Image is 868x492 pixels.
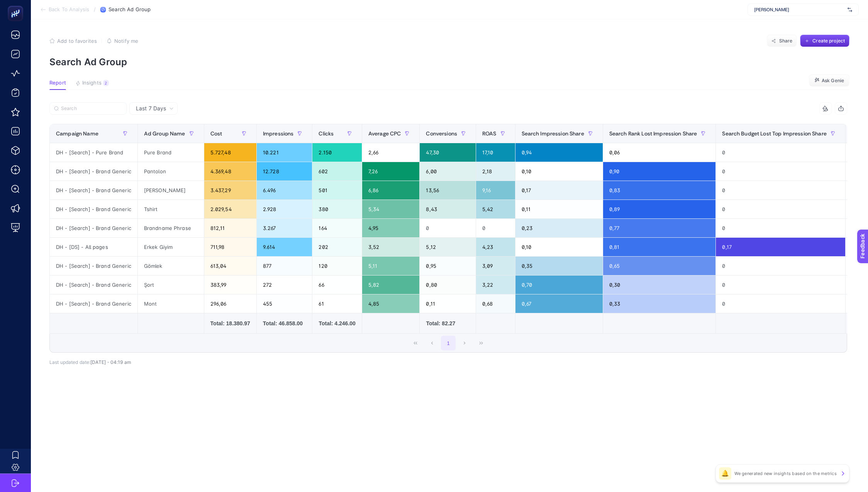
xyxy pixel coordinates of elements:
[779,38,793,44] span: Share
[362,238,420,256] div: 3,52
[476,162,515,181] div: 2,18
[257,276,312,294] div: 272
[138,238,204,256] div: Erkek Giyim
[312,219,361,237] div: 164
[476,257,515,275] div: 3,09
[822,78,844,84] span: Ask Genie
[800,35,849,47] button: Create project
[50,219,137,237] div: DH - [Search] - Brand Generic
[50,162,137,181] div: DH - [Search] - Brand Generic
[441,336,456,350] button: 1
[138,257,204,275] div: Gömlek
[420,143,476,162] div: 47,30
[90,359,131,365] span: [DATE]・04:19 am
[716,294,845,313] div: 0
[426,320,470,327] div: Total: 82.27
[49,7,89,13] span: Back To Analysis
[362,143,420,162] div: 2,66
[482,130,497,137] span: ROAS
[49,38,97,44] button: Add to favorites
[812,38,845,44] span: Create project
[476,181,515,200] div: 9,16
[50,238,137,256] div: DH - [DS] - All pages
[312,257,361,275] div: 120
[515,257,603,275] div: 0,35
[138,181,204,200] div: [PERSON_NAME]
[426,130,457,137] span: Conversions
[61,106,122,112] input: Search
[138,276,204,294] div: Şort
[210,130,222,137] span: Cost
[312,181,361,200] div: 501
[420,257,476,275] div: 0,95
[603,200,716,218] div: 0,89
[204,219,256,237] div: 812,11
[49,359,90,365] span: Last updated date:
[515,276,603,294] div: 0,70
[210,320,250,327] div: Total: 18.380.97
[204,238,256,256] div: 711,98
[722,130,826,137] span: Search Budget Lost Top Impression Share
[312,276,361,294] div: 66
[312,143,361,162] div: 2.150
[204,143,256,162] div: 5.727,48
[716,238,845,256] div: 0,17
[609,130,697,137] span: Search Rank Lost Impression Share
[312,238,361,256] div: 202
[476,276,515,294] div: 3,22
[515,143,603,162] div: 0,94
[312,200,361,218] div: 380
[257,200,312,218] div: 2.928
[515,238,603,256] div: 0,10
[49,56,849,68] p: Search Ad Group
[49,80,66,86] span: Report
[603,181,716,200] div: 0,83
[603,162,716,181] div: 0,90
[362,219,420,237] div: 4,95
[515,200,603,218] div: 0,11
[204,276,256,294] div: 383,99
[603,238,716,256] div: 0,81
[257,219,312,237] div: 3.267
[108,7,151,13] span: Search Ad Group
[50,181,137,200] div: DH - [Search] - Brand Generic
[257,181,312,200] div: 6.496
[476,200,515,218] div: 5,42
[114,38,138,44] span: Notify me
[319,320,355,327] div: Total: 4.246.00
[263,320,306,327] div: Total: 46.858.00
[420,200,476,218] div: 8,43
[319,130,334,137] span: Clicks
[420,238,476,256] div: 5,12
[362,162,420,181] div: 7,26
[848,6,852,14] img: svg%3e
[476,294,515,313] div: 0,68
[57,38,97,44] span: Add to favorites
[420,219,476,237] div: 0
[362,276,420,294] div: 5,82
[476,238,515,256] div: 4,23
[107,38,138,44] button: Notify me
[515,219,603,237] div: 0,23
[94,6,96,12] span: /
[603,276,716,294] div: 0,30
[257,294,312,313] div: 455
[716,276,845,294] div: 0
[716,257,845,275] div: 0
[362,257,420,275] div: 5,11
[522,130,584,137] span: Search Impression Share
[716,162,845,181] div: 0
[716,219,845,237] div: 0
[103,80,109,86] div: 2
[204,257,256,275] div: 613,04
[312,294,361,313] div: 61
[362,294,420,313] div: 4,85
[263,130,294,137] span: Impressions
[515,181,603,200] div: 0,17
[420,294,476,313] div: 0,11
[420,181,476,200] div: 13,56
[56,130,98,137] span: Campaign Name
[204,200,256,218] div: 2.029,54
[138,162,204,181] div: Pantolon
[716,200,845,218] div: 0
